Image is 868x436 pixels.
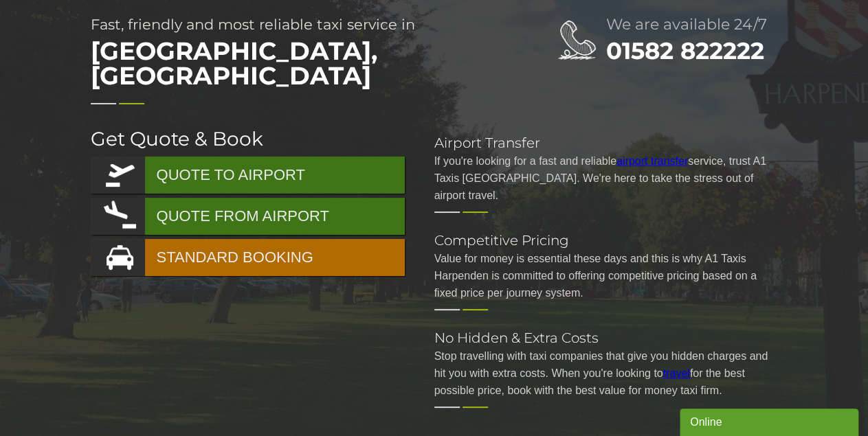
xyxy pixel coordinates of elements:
[434,250,778,301] p: Value for money is essential these days and this is why A1 Taxis Harpenden is committed to offeri...
[434,347,778,399] p: Stop travelling with taxi companies that give you hidden charges and hit you with extra costs. Wh...
[606,36,764,65] a: 01582 822222
[663,367,690,379] a: travel
[91,32,503,95] span: [GEOGRAPHIC_DATA], [GEOGRAPHIC_DATA]
[434,331,778,345] h2: No Hidden & Extra Costs
[616,155,688,167] a: airport transfer
[91,239,405,276] a: STANDARD BOOKING
[91,129,407,148] h2: Get Quote & Book
[434,152,778,204] p: If you're looking for a fast and reliable service, trust A1 Taxis [GEOGRAPHIC_DATA]. We're here t...
[606,17,778,32] h2: We are available 24/7
[91,17,503,95] h1: Fast, friendly and most reliable taxi service in
[91,198,405,235] a: QUOTE FROM AIRPORT
[434,233,778,247] h2: Competitive Pricing
[434,136,778,150] h2: Airport Transfer
[680,406,861,436] iframe: chat widget
[91,157,405,194] a: QUOTE TO AIRPORT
